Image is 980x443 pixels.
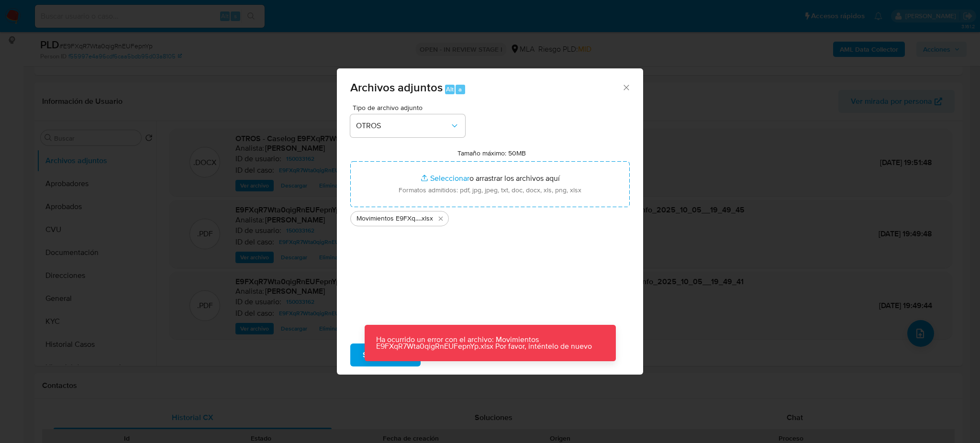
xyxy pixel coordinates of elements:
span: Cancelar [437,344,468,365]
span: Alt [446,85,454,94]
span: Movimientos E9FXqR7Wta0qigRnEUFepnYp [356,214,420,223]
p: Ha ocurrido un error con el archivo: Movimientos E9FXqR7Wta0qigRnEUFepnYp.xlsx Por favor, inténte... [365,325,616,361]
span: Subir archivo [363,344,408,365]
button: Subir archivo [350,343,421,366]
button: Eliminar Movimientos E9FXqR7Wta0qigRnEUFepnYp.xlsx [435,213,446,224]
label: Tamaño máximo: 50MB [457,149,526,157]
span: Archivos adjuntos [350,79,443,96]
button: Cerrar [622,83,630,91]
span: Tipo de archivo adjunto [353,104,468,111]
span: a [458,85,462,94]
span: .xlsx [420,214,433,223]
button: OTROS [350,114,465,137]
ul: Archivos seleccionados [350,207,630,226]
span: OTROS [356,121,450,131]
